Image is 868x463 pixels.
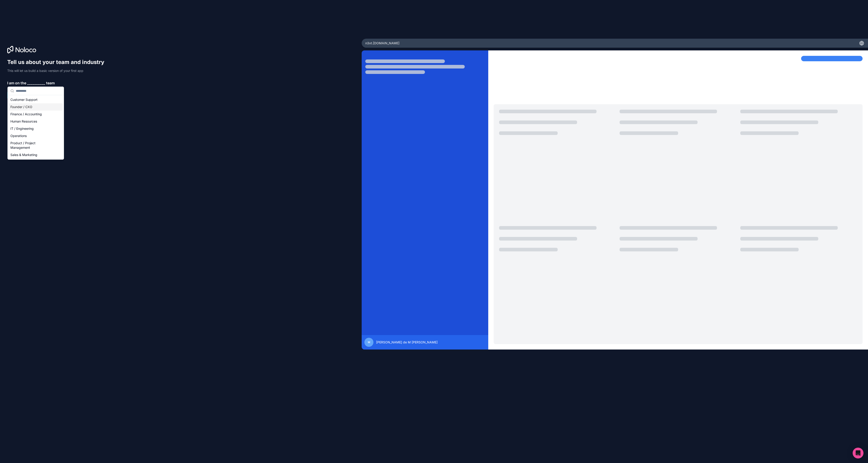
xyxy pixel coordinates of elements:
[9,151,63,158] div: Sales & Marketing
[376,340,438,345] span: [PERSON_NAME] de M [PERSON_NAME]
[368,340,370,344] span: M
[8,95,64,159] div: Suggestions
[853,448,863,458] div: Open Intercom Messenger
[7,59,108,66] h1: Tell us about your team and industry
[9,103,63,111] div: Founder / CXO
[9,111,63,118] div: Finance / Accounting
[46,80,55,86] span: team
[7,69,108,73] p: This will let us build a basic version of your first app
[9,132,63,139] div: Operations
[9,125,63,132] div: IT / Engineering
[9,139,63,151] div: Product / Project Management
[27,80,45,86] span: __________
[7,80,26,86] span: I am on the
[9,96,63,103] div: Customer Support
[365,41,399,45] span: n3xt .[DOMAIN_NAME]
[9,118,63,125] div: Human Resources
